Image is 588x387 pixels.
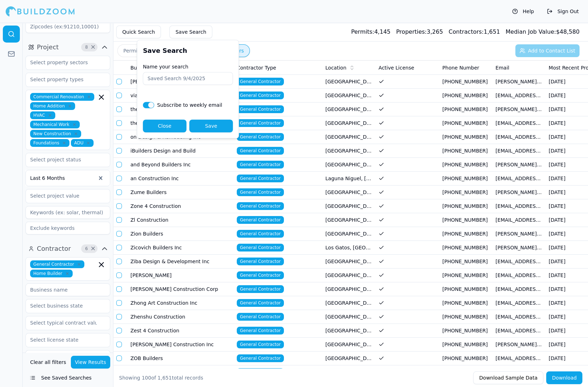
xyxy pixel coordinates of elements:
div: 4,145 [351,28,391,36]
td: [PERSON_NAME][EMAIL_ADDRESS][PERSON_NAME][DOMAIN_NAME] [493,103,546,116]
span: Foundations [30,139,69,147]
span: General Contractor [237,285,284,293]
td: [PHONE_NUMBER] [439,338,493,352]
button: Save Search [169,26,212,38]
td: Los Gatos, [GEOGRAPHIC_DATA] [323,241,376,255]
button: Clear all filters [28,356,68,369]
td: [EMAIL_ADDRESS][DOMAIN_NAME] [493,255,546,269]
span: General Contractor [237,299,284,307]
td: [GEOGRAPHIC_DATA], [GEOGRAPHIC_DATA] [323,352,376,365]
td: [GEOGRAPHIC_DATA], [GEOGRAPHIC_DATA] [323,365,376,379]
input: Business name [26,283,110,296]
td: Ziba Design & Development Inc [128,255,234,269]
span: General Contractor [237,313,284,321]
button: Contractor6Clear Contractor filters [26,243,110,254]
button: Sign Out [543,6,582,17]
td: [PHONE_NUMBER] [439,186,493,199]
td: [PERSON_NAME] Construction Corp [128,282,234,296]
td: [PERSON_NAME][EMAIL_ADDRESS][DOMAIN_NAME] [493,158,546,172]
span: Project [37,42,59,52]
td: Zl Construction [128,213,234,227]
button: Project8Clear Project filters [26,42,110,53]
td: [EMAIL_ADDRESS][DOMAIN_NAME] [493,324,546,338]
td: the Home Depot, [GEOGRAPHIC_DATA] [128,103,234,116]
div: 3,265 [396,28,443,36]
span: Contractor [37,244,71,254]
span: General Contractor [237,92,284,99]
span: General Contractor [237,175,284,182]
span: General Contractor [237,133,284,141]
span: Contractors: [449,28,484,35]
span: New Construction [30,130,81,138]
td: via Us Construction Inc [128,89,234,103]
span: Mechanical Work [30,121,80,128]
td: [GEOGRAPHIC_DATA], [GEOGRAPHIC_DATA] [323,338,376,352]
td: [EMAIL_ADDRESS][DOMAIN_NAME] [493,352,546,365]
button: Quick Search [116,26,161,38]
td: the Frame Construction [128,116,234,130]
td: [GEOGRAPHIC_DATA], [GEOGRAPHIC_DATA] [323,255,376,269]
td: [EMAIL_ADDRESS][DOMAIN_NAME] [493,116,546,130]
span: General Contractor [237,202,284,210]
td: [GEOGRAPHIC_DATA], [GEOGRAPHIC_DATA] [323,310,376,324]
span: General Contractor [237,341,284,348]
button: See Saved Searches [26,371,110,384]
td: Zone 4 Construction [128,199,234,213]
h2: Save Search [143,46,233,56]
span: 8 [83,44,90,51]
input: Zipcodes (ex:91210,10001) [26,20,110,33]
span: General Contractor [237,258,284,265]
button: Save [189,120,233,133]
span: General Contractor [237,271,284,279]
span: 100 [142,375,151,381]
td: [EMAIL_ADDRESS][DOMAIN_NAME] [493,130,546,144]
div: 1,651 [449,28,500,36]
td: [GEOGRAPHIC_DATA], [GEOGRAPHIC_DATA] [323,89,376,103]
td: iBuilders Design and Build [128,144,234,158]
input: Select business state [26,299,101,312]
td: Ywum Enterprise Inc [128,365,234,379]
td: Zhong Art Construction Inc [128,296,234,310]
span: 1,651 [158,375,172,381]
td: [EMAIL_ADDRESS][DOMAIN_NAME] [493,172,546,186]
button: Download Sample Data [473,371,543,384]
input: Select typical contract value [26,316,101,329]
td: [EMAIL_ADDRESS][DOMAIN_NAME] [493,365,546,379]
span: Properties: [396,28,427,35]
span: General Contractor [237,244,284,251]
td: Zicovich Builders Inc [128,241,234,255]
td: [PHONE_NUMBER] [439,365,493,379]
td: [PHONE_NUMBER] [439,282,493,296]
span: HVAC [30,111,55,119]
span: Email [495,64,509,71]
td: [EMAIL_ADDRESS][DOMAIN_NAME] [493,89,546,103]
td: [PHONE_NUMBER] [439,172,493,186]
span: Median Job Value: [505,28,556,35]
td: Zion Builders [128,227,234,241]
td: [PERSON_NAME] [128,269,234,282]
td: [EMAIL_ADDRESS][DOMAIN_NAME] [493,213,546,227]
td: [GEOGRAPHIC_DATA], [GEOGRAPHIC_DATA] [323,158,376,172]
input: Saved Search 9/4/2025 [143,72,233,85]
td: [GEOGRAPHIC_DATA], [GEOGRAPHIC_DATA] [323,282,376,296]
td: [EMAIL_ADDRESS][DOMAIN_NAME] [493,310,546,324]
td: [GEOGRAPHIC_DATA], [GEOGRAPHIC_DATA] [323,103,376,116]
input: Select property types [26,73,101,86]
td: [GEOGRAPHIC_DATA], [GEOGRAPHIC_DATA] [323,213,376,227]
input: Phone ex: 5555555555 [26,350,110,363]
td: [PHONE_NUMBER] [439,296,493,310]
td: [PHONE_NUMBER] [439,199,493,213]
td: [PHONE_NUMBER] [439,241,493,255]
td: [PERSON_NAME] Construction Inc [128,338,234,352]
td: [PERSON_NAME][EMAIL_ADDRESS][DOMAIN_NAME] [493,75,546,89]
input: Select license state [26,333,101,346]
span: Location [325,64,346,71]
td: [PERSON_NAME][EMAIL_ADDRESS][DOMAIN_NAME] [493,186,546,199]
span: Permits: [351,28,374,35]
td: [GEOGRAPHIC_DATA], [GEOGRAPHIC_DATA] [323,130,376,144]
td: [PHONE_NUMBER] [439,352,493,365]
td: an Construction Inc [128,172,234,186]
span: General Contractor [237,327,284,335]
td: [PHONE_NUMBER] [439,269,493,282]
td: [GEOGRAPHIC_DATA], [GEOGRAPHIC_DATA] [323,116,376,130]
